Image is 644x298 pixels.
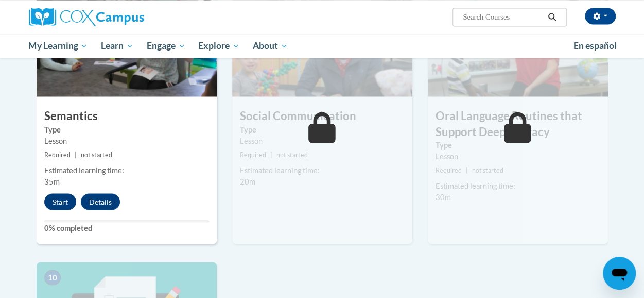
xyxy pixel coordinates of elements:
label: Type [240,124,405,135]
span: Required [44,151,71,158]
span: About [253,40,288,52]
a: En español [567,35,623,57]
div: Main menu [21,34,623,58]
label: Type [44,124,209,135]
a: Engage [140,34,192,58]
span: Engage [147,40,185,52]
span: 20m [240,177,255,186]
span: not started [276,151,308,158]
span: 30m [436,192,451,201]
div: Lesson [44,135,209,146]
div: Estimated learning time: [44,164,209,176]
button: Search [544,11,560,23]
input: Search Courses [462,11,544,23]
h3: Semantics [37,108,217,124]
span: | [75,151,77,158]
div: Lesson [240,135,405,146]
span: not started [81,151,112,158]
span: | [270,151,272,158]
img: Cox Campus [29,8,144,26]
h3: Oral Language Routines that Support Deep Literacy [428,108,608,140]
button: Account Settings [585,8,616,24]
div: Estimated learning time: [436,180,600,191]
a: About [246,34,294,58]
div: Estimated learning time: [240,164,405,176]
span: 35m [44,177,60,186]
span: En español [573,40,617,51]
span: My Learning [28,40,88,52]
span: Learn [101,40,133,52]
span: not started [472,166,503,174]
label: Type [436,139,600,151]
span: Required [436,166,462,174]
iframe: Button to launch messaging window [603,257,636,290]
span: Explore [198,40,239,52]
a: Cox Campus [29,8,214,26]
button: Start [44,193,76,210]
a: Learn [94,34,140,58]
span: Required [240,151,266,158]
div: Lesson [436,151,600,162]
span: | [466,166,468,174]
a: My Learning [22,34,95,58]
button: Details [81,193,120,210]
label: 0% completed [44,222,209,234]
a: Explore [192,34,246,58]
span: 10 [44,270,61,285]
h3: Social Communication [232,108,412,124]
